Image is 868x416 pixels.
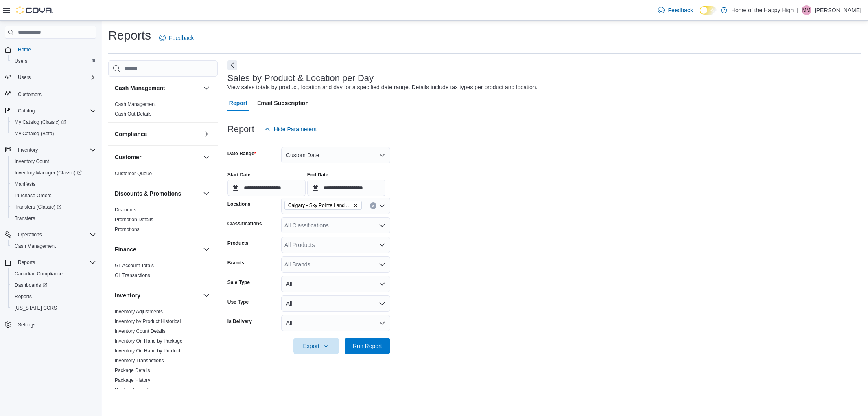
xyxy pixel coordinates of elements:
[201,83,211,93] button: Cash Management
[11,269,96,279] span: Canadian Compliance
[115,308,163,315] span: Inventory Adjustments
[115,84,165,92] h3: Cash Management
[11,56,96,66] span: Users
[15,181,35,187] span: Manifests
[15,44,96,55] span: Home
[115,348,180,354] span: Inventory On Hand by Product
[2,105,99,117] button: Catalog
[15,282,47,288] span: Dashboards
[227,260,244,266] label: Brands
[8,213,99,224] button: Transfers
[115,309,163,315] a: Inventory Adjustments
[8,156,99,167] button: Inventory Count
[11,117,69,127] a: My Catalog (Classic)
[15,293,32,300] span: Reports
[11,156,52,166] a: Inventory Count
[802,5,811,15] div: Missy McErlain
[115,338,183,344] span: Inventory On Hand by Package
[284,201,362,210] span: Calgary - Sky Pointe Landing - Fire & Flower
[227,201,251,207] label: Locations
[11,202,65,212] a: Transfers (Classic)
[8,201,99,213] a: Transfers (Classic)
[353,203,358,208] button: Remove Calgary - Sky Pointe Landing - Fire & Flower from selection in this group
[11,156,96,166] span: Inventory Count
[15,45,34,55] a: Home
[115,262,154,269] span: GL Account Totals
[2,319,99,330] button: Settings
[115,272,150,279] span: GL Transactions
[2,229,99,240] button: Operations
[5,40,96,352] nav: Complex example
[229,95,247,111] span: Report
[15,89,96,99] span: Customers
[115,189,181,198] h3: Discounts & Promotions
[11,168,85,178] a: Inventory Manager (Classic)
[115,328,166,334] a: Inventory Count Details
[700,6,717,15] input: Dark Mode
[281,276,390,292] button: All
[8,117,99,128] a: My Catalog (Classic)
[18,259,35,266] span: Reports
[227,60,237,70] button: Next
[115,387,157,393] span: Product Expirations
[227,124,254,134] h3: Report
[2,88,99,100] button: Customers
[18,74,31,81] span: Users
[115,328,166,335] span: Inventory Count Details
[281,315,390,331] button: All
[108,99,218,122] div: Cash Management
[15,145,41,155] button: Inventory
[18,321,35,328] span: Settings
[15,271,63,277] span: Canadian Compliance
[115,319,181,324] a: Inventory by Product Historical
[11,117,96,127] span: My Catalog (Classic)
[11,303,60,313] a: [US_STATE] CCRS
[379,261,385,268] button: Open list of options
[18,147,38,153] span: Inventory
[281,147,390,163] button: Custom Date
[201,152,211,162] button: Customer
[11,179,96,189] span: Manifests
[15,106,38,116] button: Catalog
[15,258,38,267] button: Reports
[115,84,200,92] button: Cash Management
[379,202,385,209] button: Open list of options
[8,55,99,67] button: Users
[108,169,218,182] div: Customer
[370,202,376,209] button: Clear input
[115,153,141,161] h3: Customer
[227,180,306,196] input: Press the down key to open a popover containing a calendar.
[201,244,211,254] button: Finance
[115,207,136,213] a: Discounts
[353,342,382,350] span: Run Report
[11,179,39,189] a: Manifests
[8,240,99,252] button: Cash Management
[15,320,39,330] a: Settings
[227,83,538,92] div: View sales totals by product, location and day for a specified date range. Details include tax ty...
[115,245,200,253] button: Finance
[18,46,31,53] span: Home
[298,338,334,354] span: Export
[15,130,54,137] span: My Catalog (Beta)
[115,357,164,364] span: Inventory Transactions
[15,106,96,116] span: Catalog
[115,368,150,373] a: Package Details
[11,214,38,223] a: Transfers
[8,128,99,139] button: My Catalog (Beta)
[108,205,218,238] div: Discounts & Promotions
[115,207,136,213] span: Discounts
[201,291,211,300] button: Inventory
[379,222,385,229] button: Open list of options
[15,158,49,165] span: Inventory Count
[11,303,96,313] span: Washington CCRS
[227,240,249,247] label: Products
[115,153,200,161] button: Customer
[15,119,66,125] span: My Catalog (Classic)
[115,189,200,198] button: Discounts & Promotions
[115,130,200,138] button: Compliance
[169,34,194,42] span: Feedback
[288,201,352,209] span: Calgary - Sky Pointe Landing - Fire & Flower
[11,168,96,178] span: Inventory Manager (Classic)
[115,367,150,374] span: Package Details
[227,150,256,157] label: Date Range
